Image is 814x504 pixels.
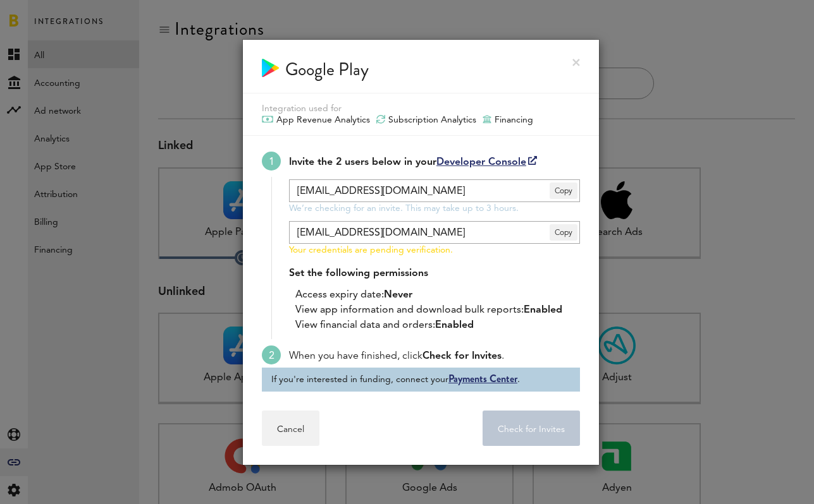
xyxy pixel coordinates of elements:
span: Copy [550,224,577,241]
span: Support [92,9,138,20]
span: Subscription Analytics [388,114,476,126]
div: We’re checking for an invite. This may take up to 3 hours. [289,202,580,215]
div: If you're interested in funding, connect your . [262,368,580,392]
span: Never [384,290,412,300]
li: Access expiry date: [295,287,580,303]
div: Your credentials are pending verification. [289,244,580,256]
div: Invite the 2 users below in your [289,155,580,170]
span: Enabled [524,305,562,315]
span: App Revenue Analytics [276,114,370,126]
a: Developer Console [436,157,537,167]
button: Check for Invites [483,411,580,446]
li: View app information and download bulk reports: [295,303,580,318]
div: Integration used for [262,103,580,114]
div: When you have finished, click . [289,349,580,364]
span: Copy [550,183,577,199]
span: Enabled [435,320,474,330]
div: Google Play [285,59,369,80]
button: Cancel [262,411,319,446]
span: Set the following permissions [289,268,428,279]
span: Check for Invites [422,351,502,361]
a: Payments Center [448,371,517,386]
img: Google Play [262,59,279,78]
li: View financial data and orders: [295,318,580,333]
span: Financing [495,114,533,126]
